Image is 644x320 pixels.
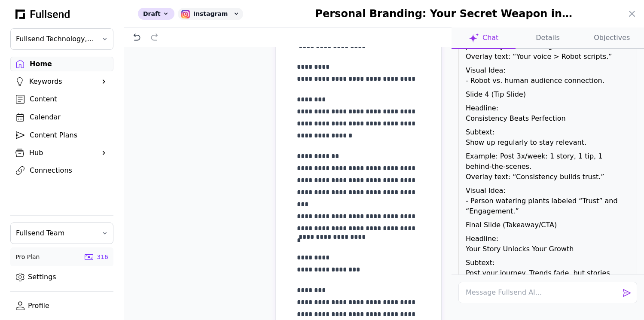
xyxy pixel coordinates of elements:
[466,103,630,124] p: Headline: Consistency Beats Perfection
[178,8,244,20] div: Instagram
[516,27,580,49] button: Details
[466,151,630,182] p: Example: Post 3x/week: 1 story, 1 tip, 1 behind-the-scenes. Overlay text: “Consistency builds tru...
[452,27,516,49] button: Chat
[466,89,630,100] p: Slide 4 (Tip Slide)
[466,234,630,254] p: Headline: Your Story Unlocks Your Growth
[580,27,644,49] button: Objectives
[466,186,630,216] p: Visual Idea: - Person watering plants labeled “Trust” and “Engagement.”
[466,220,630,230] p: Final Slide (Takeaway/CTA)
[466,65,630,86] p: Visual Idea: - Robot vs. human audience connection.
[466,258,630,289] p: Subtext: Post your journey. Trends fade, but stories stick.
[466,127,630,148] p: Subtext: Show up regularly to stay relevant.
[138,8,174,20] div: Draft
[305,7,572,21] h1: Personal Branding: Your Secret Weapon in Performance Marketing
